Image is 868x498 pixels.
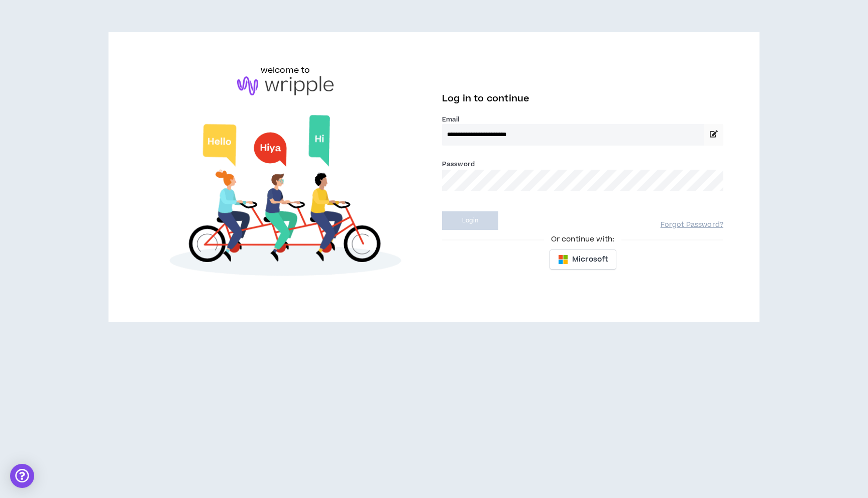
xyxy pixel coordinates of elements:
a: Forgot Password? [661,220,723,230]
div: Open Intercom Messenger [10,464,34,488]
label: Email [442,115,723,124]
span: Log in to continue [442,92,529,105]
button: Login [442,211,498,230]
img: Welcome to Wripple [145,105,426,290]
img: logo-brand.png [237,76,334,95]
label: Password [442,160,475,169]
span: Or continue with: [544,234,621,245]
h6: welcome to [261,64,310,76]
button: Microsoft [550,250,616,270]
span: Microsoft [572,254,608,265]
